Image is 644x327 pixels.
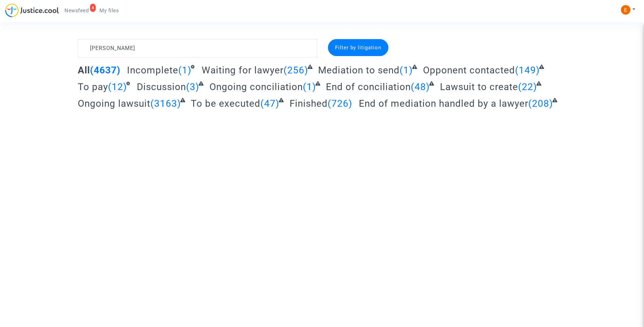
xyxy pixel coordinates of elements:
[78,65,90,76] span: All
[423,65,515,76] span: Opponent contacted
[137,81,186,92] span: Discussion
[400,65,413,76] span: (1)
[326,81,411,92] span: End of conciliation
[94,5,124,16] a: My files
[440,81,518,92] span: Lawsuit to create
[78,81,108,92] span: To pay
[328,98,352,109] span: (726)
[518,81,537,92] span: (22)
[359,98,528,109] span: End of mediation handled by a lawyer
[191,98,260,109] span: To be executed
[178,65,191,76] span: (1)
[515,65,540,76] span: (149)
[90,4,96,12] div: 4
[411,81,430,92] span: (48)
[335,45,381,51] span: Filter by litigation
[150,98,181,109] span: (3163)
[260,98,279,109] span: (47)
[5,3,59,17] img: jc-logo.svg
[528,98,553,109] span: (208)
[202,65,283,76] span: Waiting for lawyer
[65,7,89,14] span: Newsfeed
[186,81,199,92] span: (3)
[99,7,119,14] span: My files
[108,81,127,92] span: (12)
[59,5,94,16] a: 4Newsfeed
[303,81,316,92] span: (1)
[290,98,328,109] span: Finished
[209,81,303,92] span: Ongoing conciliation
[318,65,400,76] span: Mediation to send
[621,5,630,15] img: ACg8ocIeiFvHKe4dA5oeRFd_CiCnuxWUEc1A2wYhRJE3TTWt=s96-c
[90,65,121,76] span: (4637)
[127,65,178,76] span: Incomplete
[78,98,150,109] span: Ongoing lawsuit
[283,65,308,76] span: (256)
